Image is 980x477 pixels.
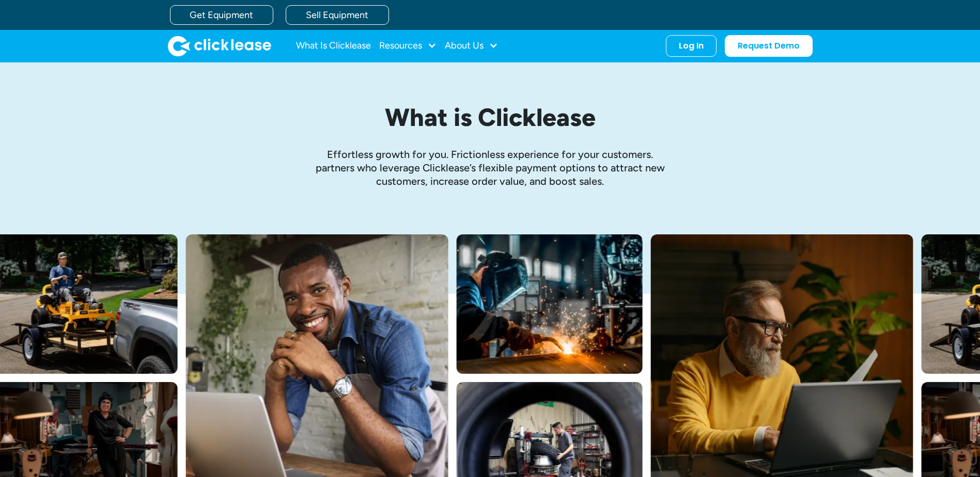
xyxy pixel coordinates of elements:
[286,5,389,25] a: Sell Equipment
[309,148,671,188] p: Effortless growth ﻿for you. Frictionless experience for your customers. partners who leverage Cli...
[247,104,733,131] h1: What is Clicklease
[457,234,643,374] img: A welder in a large mask working on a large pipe
[168,36,271,56] img: Clicklease logo
[679,41,704,51] div: Log In
[168,36,271,56] a: home
[379,36,437,56] div: Resources
[296,36,371,56] a: What Is Clicklease
[445,36,498,56] div: About Us
[725,35,813,57] a: Request Demo
[170,5,273,25] a: Get Equipment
